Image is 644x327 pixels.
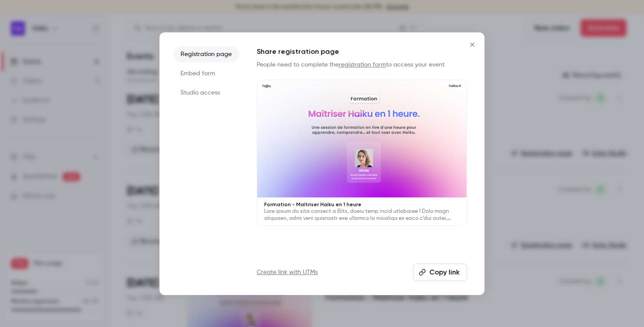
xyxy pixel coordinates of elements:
[257,80,467,226] a: Formation - Maîtriser Haiku en 1 heureLore ipsum do sita consect a Elits, doeiu temp incid utlabo...
[257,60,467,69] p: People need to complete the to access your event
[173,46,239,62] li: Registration page
[173,66,239,81] li: Embed form
[173,85,239,101] li: Studio access
[339,62,386,68] a: registration form
[464,36,481,53] button: Close
[264,208,460,222] p: Lore ipsum do sita consect a Elits, doeiu temp incid utlaboree ! Dolo magn aliquaen, admi veni qu...
[257,46,467,57] h1: Share registration page
[257,268,318,277] a: Create link with UTMs
[264,201,460,208] p: Formation - Maîtriser Haiku en 1 heure
[413,264,467,281] button: Copy link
